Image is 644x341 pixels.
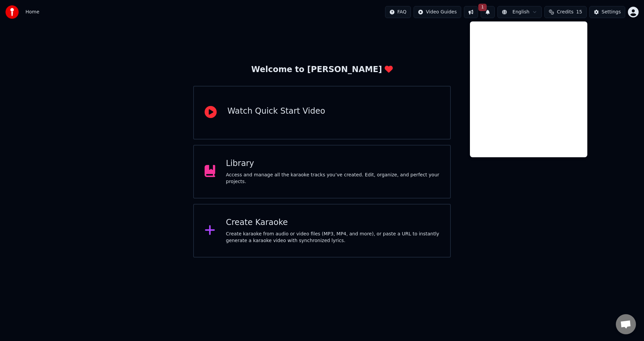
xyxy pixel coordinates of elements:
div: Create Karaoke [226,217,440,228]
button: Credits15 [544,6,586,18]
span: Home [25,9,39,15]
div: Welcome to [PERSON_NAME] [251,64,393,75]
button: 1 [481,6,495,18]
span: 1 [478,4,487,11]
nav: breadcrumb [25,9,39,15]
div: Create karaoke from audio or video files (MP3, MP4, and more), or paste a URL to instantly genera... [226,231,440,244]
div: Open chat [616,314,636,334]
span: Credits [557,9,573,15]
div: Watch Quick Start Video [227,106,325,117]
button: Settings [589,6,625,18]
div: Settings [602,9,621,15]
div: Access and manage all the karaoke tracks you’ve created. Edit, organize, and perfect your projects. [226,172,440,185]
div: Library [226,158,440,169]
img: youka [5,5,19,19]
span: 15 [576,9,582,15]
button: Video Guides [414,6,461,18]
button: FAQ [385,6,411,18]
